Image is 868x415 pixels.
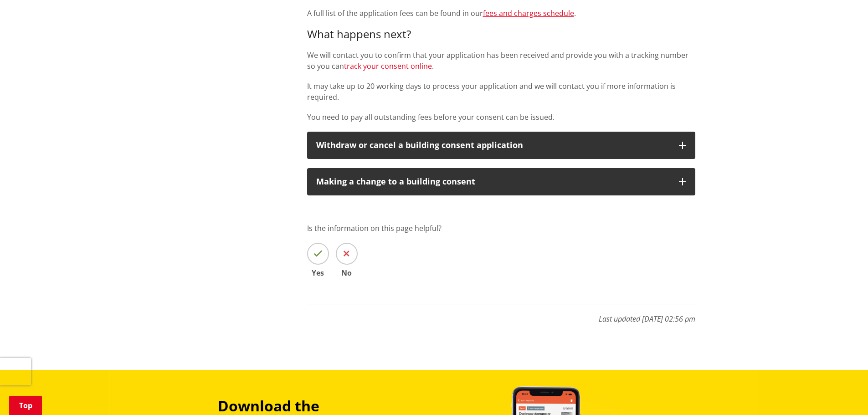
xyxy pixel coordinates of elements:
p: We will contact you to confirm that your application has been received and provide you with a tra... [307,50,695,72]
p: It may take up to 20 working days to process your application and we will contact you if more inf... [307,81,695,102]
p: Last updated [DATE] 02:56 pm [307,304,695,324]
p: A full list of the application fees can be found in our . [307,8,695,19]
div: Withdraw or cancel a building consent application [316,141,670,150]
button: Making a change to a building consent [307,168,695,195]
iframe: Messenger Launcher [826,377,859,410]
a: Top [9,396,42,415]
h3: What happens next? [307,28,695,41]
a: track your consent online [344,61,432,71]
button: Withdraw or cancel a building consent application [307,132,695,159]
div: Making a change to a building consent [316,177,670,186]
p: You need to pay all outstanding fees before your consent can be issued. [307,112,695,123]
a: fees and charges schedule [483,8,574,18]
p: Is the information on this page helpful? [307,223,695,234]
span: No [336,269,358,277]
span: Yes [307,269,329,277]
